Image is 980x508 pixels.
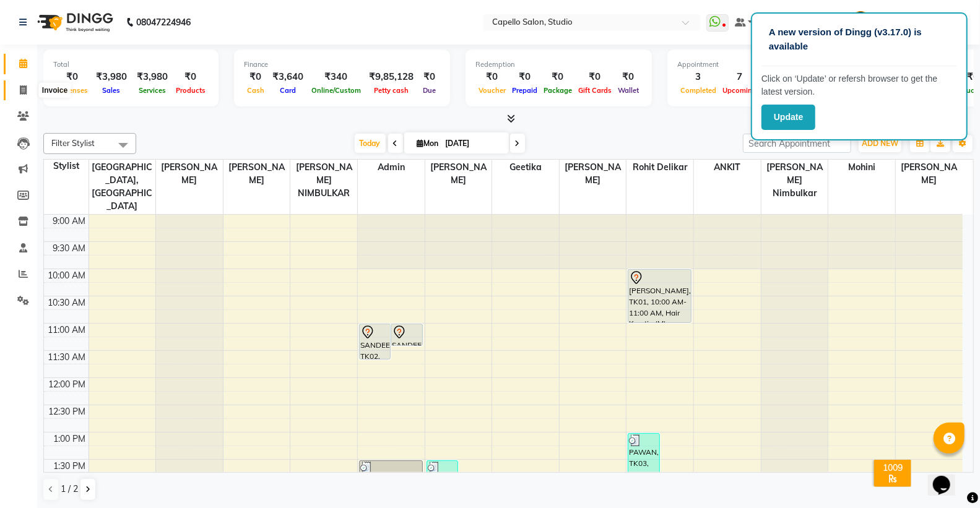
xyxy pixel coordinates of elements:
div: SANDEEP, TK02, 11:00 AM-11:25 AM, Hair Wash (Loreal) [391,324,422,345]
button: Update [761,105,815,130]
span: Geetika [492,160,559,175]
div: 11:30 AM [46,351,89,364]
div: ₹9,85,128 [364,70,418,84]
div: 12:30 PM [46,405,89,418]
b: 08047224946 [136,5,191,40]
div: 10:30 AM [46,296,89,309]
div: 1:00 PM [51,433,89,446]
div: 9:30 AM [51,242,89,255]
iframe: chat widget [928,458,968,496]
span: 1 / 2 [61,483,78,496]
div: ₹0 [615,70,642,84]
span: Today [355,134,386,153]
input: 2025-09-01 [442,134,504,153]
div: 1009 [877,462,909,473]
div: 12:00 PM [46,378,89,391]
span: Admin [358,160,425,175]
div: ₹0 [244,70,267,84]
div: 3 [677,70,719,84]
div: 10:00 AM [46,269,89,282]
span: [PERSON_NAME] [223,160,290,188]
span: [PERSON_NAME] [156,160,223,188]
span: Wallet [615,86,642,95]
div: ₹0 [418,70,440,84]
button: ADD NEW [859,135,901,152]
span: Services [136,86,169,95]
div: Finance [244,59,440,70]
div: ₹3,640 [267,70,308,84]
span: Gift Cards [575,86,615,95]
div: 7 [719,70,760,84]
div: ₹0 [540,70,575,84]
div: [PERSON_NAME], TK04, 01:30 PM-02:00 PM, Haircut (M) [427,461,457,486]
div: SANDEEP, TK02, 11:00 AM-11:40 AM, Brillare Oil Head Massage [360,324,390,359]
p: Click on ‘Update’ or refersh browser to get the latest version. [761,72,957,98]
span: Online/Custom [308,86,364,95]
div: Appointment [677,59,831,70]
div: ₹0 [575,70,615,84]
span: ADD NEW [862,139,898,148]
span: ANKIT [694,160,761,175]
span: Sales [100,86,124,95]
span: Cash [244,86,267,95]
div: ₹0 [53,70,91,84]
span: [PERSON_NAME] [425,160,492,188]
span: mohini [828,160,895,175]
span: [GEOGRAPHIC_DATA], [GEOGRAPHIC_DATA] [89,160,156,214]
span: Mon [414,139,442,148]
span: Card [277,86,299,95]
span: [PERSON_NAME] NIMBULKAR [290,160,357,201]
span: [PERSON_NAME] [560,160,627,188]
div: 9:00 AM [51,215,89,228]
img: Capello HR Madhu [850,11,872,33]
p: A new version of Dingg (v3.17.0) is available [769,25,950,53]
div: ₹0 [509,70,540,84]
div: ₹340 [308,70,364,84]
div: [PERSON_NAME], TK01, 10:00 AM-11:00 AM, Hair Keratin (M) [628,270,691,322]
span: Prepaid [509,86,540,95]
div: 11:00 AM [46,324,89,337]
span: Package [540,86,575,95]
span: Petty cash [371,86,412,95]
div: Stylist [44,160,89,173]
span: Completed [677,86,719,95]
span: Upcoming [719,86,760,95]
input: Search Appointment [743,134,851,153]
span: [PERSON_NAME] nimbulkar [761,160,828,201]
div: Redemption [475,59,642,70]
div: ₹0 [173,70,209,84]
div: Total [53,59,209,70]
span: Due [420,86,439,95]
div: [PERSON_NAME], TK04, 01:30 PM-02:00 PM, [PERSON_NAME] Trim/Shave [360,461,422,486]
div: ₹0 [475,70,509,84]
span: [PERSON_NAME] [896,160,963,188]
div: ₹3,980 [132,70,173,84]
span: Filter Stylist [51,138,95,148]
span: Rohit delikar [627,160,693,175]
span: Products [173,86,209,95]
span: Voucher [475,86,509,95]
img: logo [32,5,116,40]
div: ₹3,980 [91,70,132,84]
div: 1:30 PM [51,460,89,473]
div: Invoice [39,83,71,98]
